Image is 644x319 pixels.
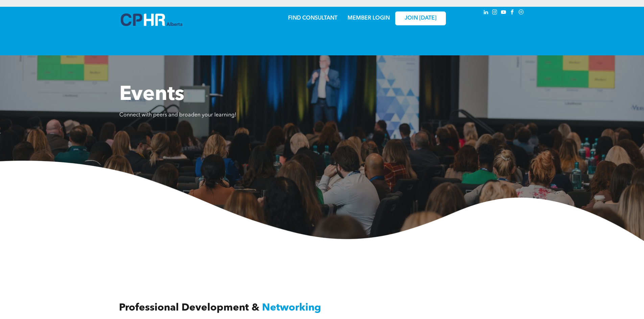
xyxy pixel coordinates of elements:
img: A blue and white logo for cp alberta [121,14,182,26]
a: JOIN [DATE] [395,11,446,25]
a: youtube [500,8,507,18]
a: linkedin [482,8,490,18]
span: Networking [262,303,321,313]
a: FIND CONSULTANT [288,16,337,21]
span: Events [119,85,184,105]
a: MEMBER LOGIN [348,16,390,21]
a: facebook [509,8,516,18]
a: Social network [518,8,525,18]
a: instagram [491,8,499,18]
span: Professional Development & [119,303,259,313]
span: JOIN [DATE] [405,15,436,22]
span: Connect with peers and broaden your learning! [119,112,236,118]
